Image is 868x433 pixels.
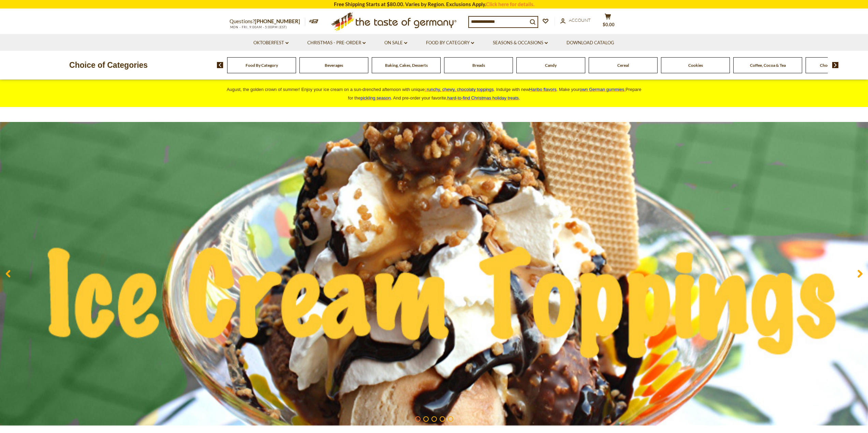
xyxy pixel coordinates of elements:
[580,87,624,92] span: own German gummies
[227,87,642,100] span: August, the golden crown of summer! Enjoy your ice cream on a sun-drenched afternoon with unique ...
[486,1,534,7] a: Click here for details.
[246,63,278,68] a: Food By Category
[253,39,289,47] a: Oktoberfest
[493,39,548,47] a: Seasons & Occasions
[580,87,626,92] a: own German gummies.
[617,63,629,68] a: Cereal
[567,39,614,47] a: Download Catalog
[230,25,288,29] span: MON - FRI, 9:00AM - 5:00PM (EST)
[598,13,618,30] button: $0.00
[217,62,223,68] img: previous arrow
[447,95,519,100] a: hard-to-find Christmas holiday treats
[325,63,343,68] a: Beverages
[230,17,305,26] p: Questions?
[384,39,407,47] a: On Sale
[385,63,428,68] a: Baking, Cakes, Desserts
[426,39,474,47] a: Food By Category
[255,18,300,24] a: [PHONE_NUMBER]
[427,87,494,92] span: runchy, chewy, chocolaty toppings
[545,63,557,68] a: Candy
[307,39,366,47] a: Christmas - PRE-ORDER
[529,87,557,92] a: Haribo flavors
[832,62,839,68] img: next arrow
[820,63,860,68] a: Chocolate & Marzipan
[472,63,485,68] a: Breads
[447,95,520,100] span: .
[750,63,786,68] a: Coffee, Cocoa & Tea
[425,87,494,92] a: crunchy, chewy, chocolaty toppings
[560,17,591,24] a: Account
[603,22,615,27] span: $0.00
[361,95,391,100] a: pickling season
[569,17,591,23] span: Account
[688,63,703,68] a: Cookies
